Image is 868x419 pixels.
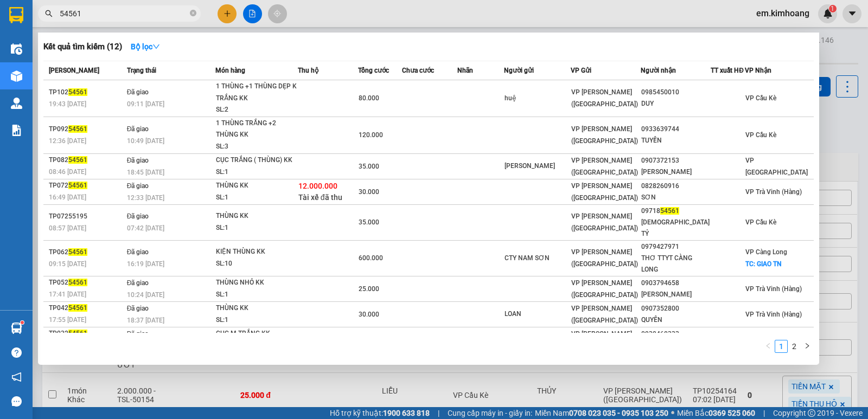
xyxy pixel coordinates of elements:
img: warehouse-icon [11,70,22,82]
span: VP Nhận [745,67,771,74]
span: VP Trà Vinh (Hàng) [745,311,802,318]
div: 0828260916 [641,181,711,192]
span: close-circle [190,10,196,16]
div: SL: 1 [216,314,297,326]
span: 16:49 [DATE] [49,194,86,201]
img: warehouse-icon [11,98,22,109]
span: 10:24 [DATE] [127,291,164,299]
strong: Bộ lọc [131,42,160,51]
div: THÙNG KK [216,302,297,314]
img: solution-icon [11,125,22,136]
div: TP032 [49,328,124,339]
img: warehouse-icon [11,323,22,334]
span: VP Trà Vinh (Hàng) [745,285,802,293]
img: logo-vxr [9,7,23,23]
div: TP07255195 [49,211,124,222]
div: 1 THÙNG +1 THÙNG DẸP K TRẮNG KK [216,81,297,104]
span: Đã giao [127,248,149,256]
sup: 1 [21,321,24,324]
div: TP042 [49,302,124,314]
div: 1 THÙNG TRẮNG +2 THÙNG KK [216,118,297,141]
span: 10:49 [DATE] [127,137,164,145]
span: VP [GEOGRAPHIC_DATA] [745,157,808,176]
span: Đã giao [127,279,149,287]
div: DUY [641,98,711,109]
span: 07:42 [DATE] [127,224,164,232]
span: left [765,343,771,349]
span: VP Cầu Kè [745,94,776,102]
span: VP [PERSON_NAME] ([GEOGRAPHIC_DATA]) [571,88,638,108]
span: Tổng cước [358,67,389,74]
span: 54561 [68,330,87,337]
a: 1 [775,340,787,352]
span: VP [PERSON_NAME] ([GEOGRAPHIC_DATA]) [571,330,638,350]
div: [PERSON_NAME] [505,160,570,172]
input: Tìm tên, số ĐT hoặc mã đơn [60,8,188,20]
div: SL: 10 [216,258,297,270]
div: TP072 [49,180,124,191]
div: SƠN [641,192,711,203]
div: THƠ TTYT CÀNG LONG [641,253,711,275]
div: 0979427971 [641,241,711,253]
span: 12:36 [DATE] [49,137,86,145]
span: 35.000 [359,163,379,170]
span: 09:11 [DATE] [127,100,164,108]
a: 2 [788,340,800,352]
span: VP Cầu Kè [745,218,776,226]
span: VP [PERSON_NAME] ([GEOGRAPHIC_DATA]) [571,212,638,232]
span: 17:55 [DATE] [49,316,86,324]
span: VP Trà Vinh (Hàng) [745,188,802,196]
span: Món hàng [215,67,245,74]
div: THÙNG KK [216,210,297,222]
div: TUYỀN [641,135,711,146]
div: SL: 1 [216,166,297,178]
span: 54561 [68,88,87,96]
div: SL: 1 [216,222,297,234]
span: VP [PERSON_NAME] ([GEOGRAPHIC_DATA]) [571,157,638,176]
button: left [762,340,775,353]
span: notification [11,372,22,382]
div: THÙNG NHỎ KK [216,277,297,289]
span: 12:33 [DATE] [127,194,164,202]
div: huệ [505,93,570,104]
span: 35.000 [359,218,379,226]
div: 0907372153 [641,155,711,166]
span: Đã giao [127,330,149,338]
span: down [152,43,160,50]
span: 54561 [68,248,87,256]
li: Previous Page [762,340,775,353]
div: [PERSON_NAME] [641,166,711,178]
span: 54561 [68,156,87,164]
div: 0903794658 [641,278,711,289]
span: Thu hộ [298,67,318,74]
div: CỤC TRẮNG ( THÙNG) KK [216,154,297,166]
h3: Kết quả tìm kiếm ( 12 ) [43,41,122,53]
span: Đã giao [127,305,149,312]
div: [PERSON_NAME] [641,289,711,300]
span: 54561 [68,279,87,286]
span: VP [PERSON_NAME] ([GEOGRAPHIC_DATA]) [571,248,638,268]
span: Đã giao [127,88,149,96]
span: Đã giao [127,125,149,133]
span: VP Càng Long [745,248,787,256]
div: TP082 [49,154,124,166]
span: VP [PERSON_NAME] ([GEOGRAPHIC_DATA]) [571,305,638,324]
div: LOAN [505,308,570,320]
span: close-circle [190,9,196,19]
div: 0933639744 [641,124,711,135]
span: 600.000 [359,254,383,262]
span: 09:15 [DATE] [49,260,86,268]
span: VP Gửi [571,67,591,74]
div: 09718 [641,205,711,217]
span: Người gửi [504,67,534,74]
div: CỤC M TRẮNG KK [216,328,297,340]
span: 120.000 [359,131,383,139]
div: QUYÊN [641,314,711,326]
div: TP052 [49,277,124,288]
span: TC: GIAO TN [745,260,782,268]
div: CTY NAM SƠN [505,253,570,264]
span: 19:43 [DATE] [49,100,86,108]
div: 0985450010 [641,87,711,98]
div: SL: 2 [216,104,297,116]
div: THÙNG KK [216,180,297,192]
